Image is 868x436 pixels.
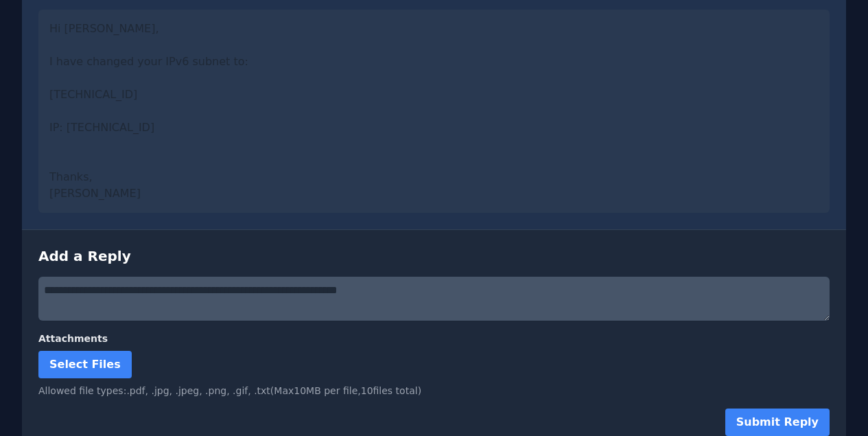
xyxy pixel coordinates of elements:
[38,384,830,398] div: Allowed file types: .pdf, .jpg, .jpeg, .png, .gif, .txt (Max 10 MB per file, 10 files total)
[38,10,830,213] div: Hi [PERSON_NAME], I have changed your IPv6 subnet to: [TECHNICAL_ID] IP: [TECHNICAL_ID] Thanks, [...
[49,358,121,371] span: Select Files
[38,246,830,266] h3: Add a Reply
[38,332,830,345] label: Attachments
[725,409,830,436] button: Submit Reply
